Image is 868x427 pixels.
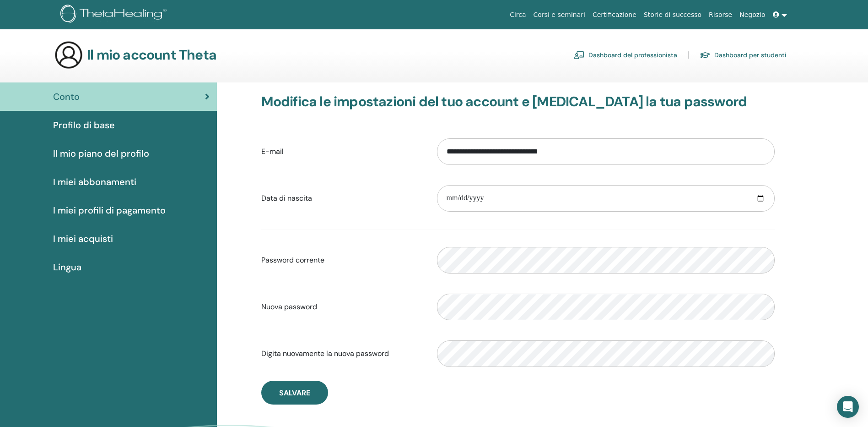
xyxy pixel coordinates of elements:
label: E-mail [254,143,430,160]
a: Negozio [736,6,769,23]
label: Nuova password [254,298,430,316]
a: Circa [506,6,529,23]
h3: Il mio account Theta [87,47,216,63]
span: Lingua [53,260,81,274]
label: Password corrente [254,252,430,269]
span: I miei acquisti [53,232,113,246]
div: Apri Intercom Messenger [837,396,859,418]
a: Dashboard del professionista [574,48,677,62]
h3: Modifica le impostazioni del tuo account e [MEDICAL_DATA] la tua password [261,93,775,110]
font: Dashboard per studenti [714,51,787,59]
label: Data di nascita [254,190,430,207]
span: Il mio piano del profilo [53,147,149,160]
span: I miei abbonamenti [53,175,136,189]
img: logo.png [60,5,170,25]
span: I miei profili di pagamento [53,203,166,217]
button: Salvare [261,381,328,405]
label: Digita nuovamente la nuova password [254,345,430,362]
img: chalkboard-teacher.svg [574,51,585,59]
font: Dashboard del professionista [588,51,677,59]
a: Risorse [705,6,736,23]
a: Dashboard per studenti [700,48,787,62]
a: Storie di successo [640,6,705,23]
span: Salvare [279,388,310,398]
a: Corsi e seminari [530,6,589,23]
img: generic-user-icon.jpg [54,40,83,70]
span: Conto [53,90,80,104]
a: Certificazione [589,6,640,23]
img: graduation-cap.svg [700,51,711,59]
span: Profilo di base [53,118,115,132]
